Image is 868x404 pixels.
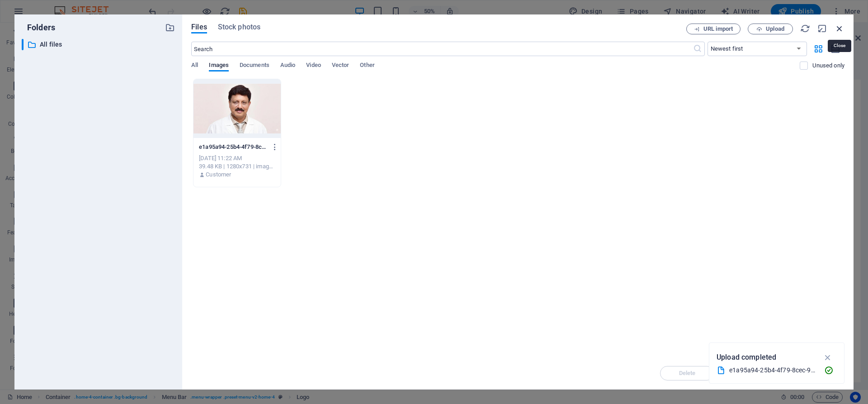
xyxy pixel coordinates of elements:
p: Folders [22,22,55,33]
span: Stock photos [218,22,260,33]
span: Files [191,22,207,33]
span: Other [360,60,374,72]
span: Video [306,60,321,72]
span: Upload [766,26,784,32]
i: Minimize [817,24,827,33]
p: e1a95a94-25b4-4f79-8cec-9981f3e6eb52-HUbFrKzwXorxygqxSPGrIw.JPG [199,143,267,151]
button: URL import [686,24,741,34]
span: Documents [240,60,269,72]
span: URL import [703,26,733,32]
p: Customer [206,171,231,179]
div: e1a95a94-25b4-4f79-8cec-9981f3e6eb52.JPG [729,365,817,375]
input: Search [191,42,693,56]
div: [DATE] 11:22 AM [199,154,275,162]
span: Images [209,60,229,72]
span: Audio [280,60,295,72]
span: All [191,60,198,72]
button: Upload [748,24,793,34]
p: Upload completed [717,352,776,363]
i: Create new folder [165,23,175,33]
div: ​ [22,39,24,50]
div: 39.48 KB | 1280x731 | image/jpeg [199,162,275,171]
p: Displays only files that are not in use on the website. Files added during this session can still... [812,62,844,70]
p: All files [40,39,158,50]
span: Vector [332,60,349,72]
i: Reload [800,24,810,33]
